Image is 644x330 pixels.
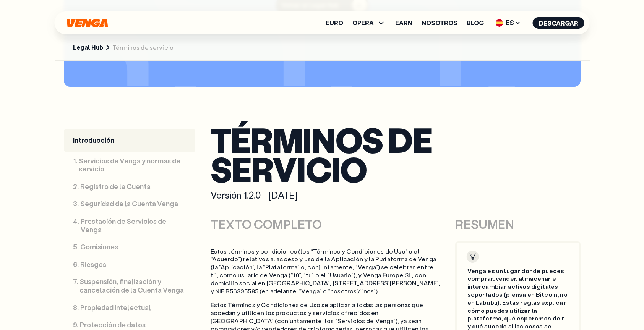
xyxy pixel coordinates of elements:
[211,216,455,232] div: TEXTO COMPLETO
[73,260,79,269] div: 6 .
[395,20,412,26] a: Earn
[422,20,457,26] a: Nosotros
[73,278,78,286] div: 7 .
[80,260,106,269] p: Riesgos
[496,19,503,27] img: flag-es
[64,273,195,299] a: 7.Suspensión, finalización y cancelación de la Cuenta Venga
[64,129,195,152] a: Introducción
[64,152,195,178] a: 1.Servicios de Venga y normas de servicio
[533,17,584,29] button: Descargar
[64,195,195,213] a: 3.Seguridad de la Cuenta Venga
[80,243,118,251] p: Comisiones
[112,44,174,52] span: Términos de servicio
[211,247,441,295] p: Estos términos y condiciones (los “Términos y Condiciones de Uso” o el “Acuerdo”) relativos al ac...
[81,217,186,234] p: Prestación de Servicios de Venga
[64,213,195,238] a: 4.Prestación de Servicios de Venga
[73,217,79,226] div: 4 .
[79,157,186,173] p: Servicios de Venga y normas de servicio
[493,17,524,29] span: ES
[73,157,77,165] div: 1 .
[73,136,114,145] p: Introducción
[80,200,178,208] p: Seguridad de la Cuenta Venga
[66,19,109,27] svg: Inicio
[80,304,151,312] p: Propiedad Intelectual
[64,178,195,196] a: 2.Registro de la Cuenta
[211,189,581,201] div: Versión 1.2.0 - [DATE]
[73,304,79,312] div: 8 .
[64,256,195,273] a: 6.Riesgos
[352,20,374,26] span: OPERA
[211,125,581,183] h1: Términos de servicio
[64,238,195,256] a: 5.Comisiones
[80,183,151,191] p: Registro de la Cuenta
[73,183,79,191] div: 2 .
[73,243,79,251] div: 5 .
[64,299,195,317] a: 8.Propiedad Intelectual
[467,20,484,26] a: Blog
[80,321,146,329] p: Protección de datos
[73,321,78,329] div: 9 .
[326,20,343,26] a: Euro
[73,44,103,52] a: Legal Hub
[455,216,581,232] div: RESUMEN
[73,200,79,208] div: 3 .
[79,278,186,294] p: Suspensión, finalización y cancelación de la Cuenta Venga
[352,18,386,27] span: OPERA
